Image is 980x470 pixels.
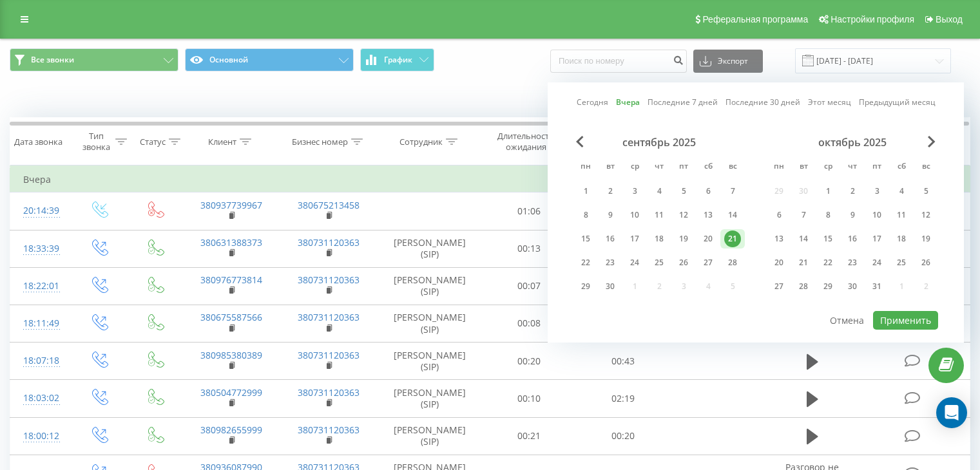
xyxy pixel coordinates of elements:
div: 22 [820,254,836,271]
div: чт 4 сент. 2025 г. [647,182,671,201]
div: ср 29 окт. 2025 г. [816,277,840,296]
div: 20 [700,230,716,247]
td: 00:20 [576,417,669,455]
div: 18:00:12 [23,424,57,449]
div: вс 28 сент. 2025 г. [720,253,745,272]
div: 24 [869,254,885,271]
abbr: среда [625,158,644,177]
div: сб 20 сент. 2025 г. [696,229,720,249]
span: Настройки профиля [831,14,914,24]
div: 3 [869,183,885,200]
div: вс 19 окт. 2025 г. [914,229,938,249]
a: Последние 7 дней [648,96,718,108]
a: Последние 30 дней [725,96,800,108]
div: октябрь 2025 [767,136,938,149]
div: чт 23 окт. 2025 г. [840,253,865,272]
div: 29 [577,278,594,295]
div: 9 [844,207,861,223]
div: сб 13 сент. 2025 г. [696,205,720,225]
div: 9 [602,207,619,223]
div: вс 7 сент. 2025 г. [720,182,745,201]
td: 00:07 [483,267,576,305]
div: ср 24 сент. 2025 г. [622,253,647,272]
div: ср 1 окт. 2025 г. [816,182,840,201]
div: сб 6 сент. 2025 г. [696,182,720,201]
div: 18 [893,230,910,247]
div: ср 17 сент. 2025 г. [622,229,647,249]
div: чт 11 сент. 2025 г. [647,205,671,225]
div: пт 17 окт. 2025 г. [865,229,889,249]
div: вт 21 окт. 2025 г. [791,253,816,272]
div: 19 [918,230,934,247]
input: Поиск по номеру [550,50,687,73]
div: пн 1 сент. 2025 г. [573,182,598,201]
div: ср 22 окт. 2025 г. [816,253,840,272]
div: 4 [893,183,910,200]
div: вт 30 сент. 2025 г. [598,277,622,296]
div: ср 10 сент. 2025 г. [622,205,647,225]
div: 23 [844,254,861,271]
div: 17 [626,230,643,247]
td: [PERSON_NAME] (SIP) [378,380,483,417]
abbr: понедельник [769,158,789,177]
a: 380976773814 [200,274,262,286]
div: 2 [844,183,861,200]
div: 29 [820,278,836,295]
div: Длительность ожидания [494,131,559,153]
span: Выход [936,14,963,24]
div: 25 [893,254,910,271]
div: 27 [771,278,787,295]
span: Реферальная программа [702,14,808,24]
div: 21 [724,230,741,247]
a: Предыдущий месяц [859,96,936,108]
td: 00:21 [483,417,576,455]
abbr: воскресенье [916,158,936,177]
td: 02:19 [576,380,669,417]
div: пн 22 сент. 2025 г. [573,253,598,272]
div: 15 [820,230,836,247]
a: 380631388373 [200,236,262,249]
div: Тип звонка [81,131,111,153]
td: 01:06 [483,193,576,230]
abbr: воскресенье [723,158,742,177]
td: 00:08 [483,305,576,342]
div: пн 13 окт. 2025 г. [767,229,791,249]
div: 5 [918,183,934,200]
div: Статус [140,136,166,147]
div: вт 23 сент. 2025 г. [598,253,622,272]
div: ср 8 окт. 2025 г. [816,205,840,225]
a: 380731120363 [298,236,360,249]
a: Вчера [616,96,640,108]
div: 6 [771,207,787,223]
div: Дата звонка [14,136,62,147]
div: 27 [700,254,716,271]
div: пт 10 окт. 2025 г. [865,205,889,225]
div: 2 [602,183,619,200]
div: 18:03:02 [23,386,57,411]
div: вс 14 сент. 2025 г. [720,205,745,225]
div: 28 [724,254,741,271]
abbr: понедельник [576,158,595,177]
div: Бизнес номер [292,136,348,147]
span: Все звонки [31,55,74,65]
td: [PERSON_NAME] (SIP) [378,305,483,342]
abbr: среда [818,158,838,177]
div: 25 [651,254,668,271]
div: 31 [869,278,885,295]
div: 19 [675,230,692,247]
div: 6 [700,183,716,200]
div: 15 [577,230,594,247]
div: 26 [918,254,934,271]
div: 30 [602,278,619,295]
div: 24 [626,254,643,271]
div: 26 [675,254,692,271]
div: 21 [795,254,812,271]
td: [PERSON_NAME] (SIP) [378,343,483,380]
div: 13 [771,230,787,247]
a: 380982655999 [200,424,262,436]
div: пн 15 сент. 2025 г. [573,229,598,249]
a: Этот месяц [808,96,851,108]
div: 1 [820,183,836,200]
div: 23 [602,254,619,271]
div: 7 [795,207,812,223]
